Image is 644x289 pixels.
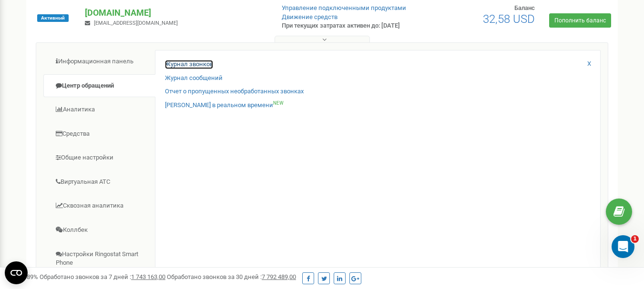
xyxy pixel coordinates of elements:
[43,50,155,73] a: Информационная панель
[282,21,414,30] p: При текущих затратах активен до: [DATE]
[165,87,304,96] a: Отчет о пропущенных необработанных звонках
[167,273,296,280] span: Обработано звонков за 30 дней :
[282,13,337,20] a: Движение средств
[549,13,611,28] a: Пополнить баланс
[273,100,284,106] sup: NEW
[43,219,155,242] a: Коллбек
[43,98,155,121] a: Аналитика
[165,74,223,83] a: Журнал сообщений
[43,74,155,98] a: Центр обращений
[514,4,535,11] span: Баланс
[262,273,296,280] u: 7 792 489,00
[631,235,639,243] span: 1
[165,101,284,110] a: [PERSON_NAME] в реальном времениNEW
[43,170,155,194] a: Виртуальная АТС
[40,273,165,280] span: Обработано звонков за 7 дней :
[131,273,165,280] u: 1 743 163,00
[85,7,266,19] p: [DOMAIN_NAME]
[37,14,69,22] span: Активный
[43,122,155,146] a: Средства
[165,60,213,69] a: Журнал звонков
[5,261,28,284] button: Open CMP widget
[612,235,634,258] iframe: Intercom live chat
[282,4,406,11] a: Управление подключенными продуктами
[43,194,155,218] a: Сквозная аналитика
[587,60,591,69] a: X
[43,146,155,169] a: Общие настройки
[483,12,535,26] span: 32,58 USD
[43,243,155,275] a: Настройки Ringostat Smart Phone
[94,20,178,26] span: [EMAIL_ADDRESS][DOMAIN_NAME]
